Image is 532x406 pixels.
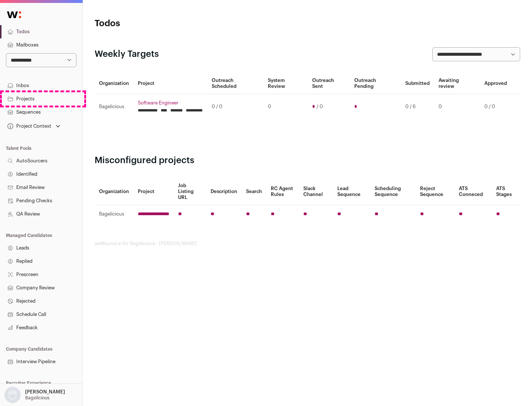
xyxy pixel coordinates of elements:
h2: Misconfigured projects [95,155,520,166]
th: Outreach Sent [308,73,350,94]
td: 0 / 6 [401,94,434,120]
p: [PERSON_NAME] [25,389,65,395]
h2: Weekly Targets [95,48,159,60]
td: 0 / 0 [207,94,263,120]
th: RC Agent Rules [266,178,299,205]
th: Organization [95,73,133,94]
th: Project [133,178,174,205]
th: Job Listing URL [174,178,206,205]
h1: Todos [95,18,236,30]
th: Slack Channel [299,178,333,205]
td: Bagelicious [95,94,133,120]
th: ATS Stages [492,178,520,205]
a: Software Engineer [138,100,203,106]
th: Approved [480,73,511,94]
th: Outreach Pending [350,73,400,94]
td: 0 [263,94,307,120]
button: Open dropdown [3,387,66,403]
th: Reject Sequence [416,178,455,205]
th: Search [242,178,266,205]
td: 0 / 0 [480,94,511,120]
th: Submitted [401,73,434,94]
th: Scheduling Sequence [370,178,416,205]
th: Awaiting review [434,73,480,94]
span: / 0 [317,104,323,110]
img: Wellfound [3,7,25,22]
td: 0 [434,94,480,120]
div: Project Context [6,123,51,129]
th: Organization [95,178,133,205]
p: Bagelicious [25,395,50,401]
th: System Review [263,73,307,94]
th: ATS Conneced [454,178,491,205]
th: Outreach Scheduled [207,73,263,94]
footer: wellfound:ai for Bagelicious - [PERSON_NAME] [95,241,520,247]
th: Description [206,178,242,205]
th: Project [133,73,207,94]
button: Open dropdown [6,121,62,131]
th: Lead Sequence [333,178,370,205]
img: nopic.png [4,387,21,403]
td: Bagelicious [95,205,133,223]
